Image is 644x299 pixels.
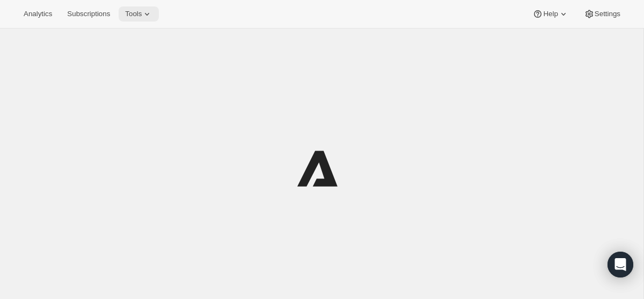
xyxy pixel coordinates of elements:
button: Tools [119,6,159,22]
button: Analytics [17,6,58,22]
span: Tools [125,10,142,18]
button: Subscriptions [61,6,116,22]
button: Help [526,6,575,22]
span: Subscriptions [67,10,110,18]
div: Open Intercom Messenger [608,252,633,277]
span: Analytics [24,10,52,18]
span: Settings [595,10,620,18]
span: Help [543,10,558,18]
button: Settings [577,6,627,22]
